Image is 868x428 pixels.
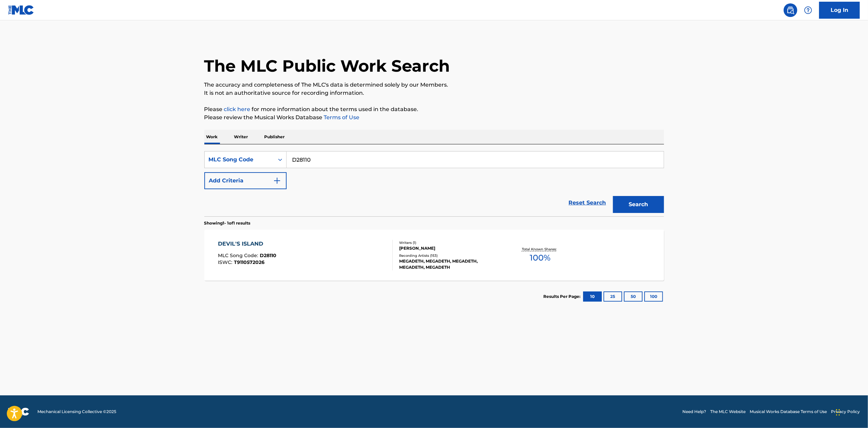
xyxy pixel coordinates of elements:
a: Log In [819,2,860,19]
a: Reset Search [565,195,610,210]
img: help [804,6,812,14]
a: Public Search [784,3,797,17]
p: Results Per Page: [544,293,582,300]
span: MLC Song Code : [218,252,260,258]
a: Musical Works Database Terms of Use [750,409,827,415]
form: Search Form [204,151,664,216]
div: Drag [836,402,840,423]
span: ISWC : [218,259,234,265]
span: 100 % [530,252,550,264]
span: D28110 [260,252,276,258]
div: MLC Song Code [209,156,270,164]
iframe: Chat Widget [834,395,868,428]
p: Total Known Shares: [522,247,558,252]
div: Writers ( 1 ) [399,240,502,245]
p: Publisher [262,130,287,144]
p: Writer [232,130,250,144]
div: Help [801,3,815,17]
a: Need Help? [682,409,706,415]
button: 100 [644,291,663,302]
p: Please review the Musical Works Database [204,113,664,122]
p: The accuracy and completeness of The MLC's data is determined solely by our Members. [204,81,664,89]
button: Search [613,196,664,213]
h1: The MLC Public Work Search [204,56,450,76]
a: DEVIL'S ISLANDMLC Song Code:D28110ISWC:T9110572026Writers (1)[PERSON_NAME]Recording Artists (153)... [204,230,664,281]
div: [PERSON_NAME] [399,245,502,251]
span: Mechanical Licensing Collective © 2025 [37,409,116,415]
button: 25 [603,291,622,302]
a: Privacy Policy [831,409,860,415]
span: T9110572026 [234,259,265,265]
a: Terms of Use [323,114,360,121]
p: It is not an authoritative source for recording information. [204,89,664,97]
button: 10 [583,291,602,302]
a: click here [224,106,251,112]
div: DEVIL'S ISLAND [218,240,276,248]
div: MEGADETH, MEGADETH, MEGADETH, MEGADETH, MEGADETH [399,258,502,270]
img: logo [8,408,29,416]
p: Work [204,130,220,144]
a: The MLC Website [710,409,746,415]
img: MLC Logo [8,5,34,15]
button: Add Criteria [204,172,287,189]
img: 9d2ae6d4665cec9f34b9.svg [273,177,281,185]
img: search [786,6,795,14]
p: Showing 1 - 1 of 1 results [204,220,251,226]
p: Please for more information about the terms used in the database. [204,105,664,113]
div: Recording Artists ( 153 ) [399,253,502,258]
button: 50 [624,291,643,302]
